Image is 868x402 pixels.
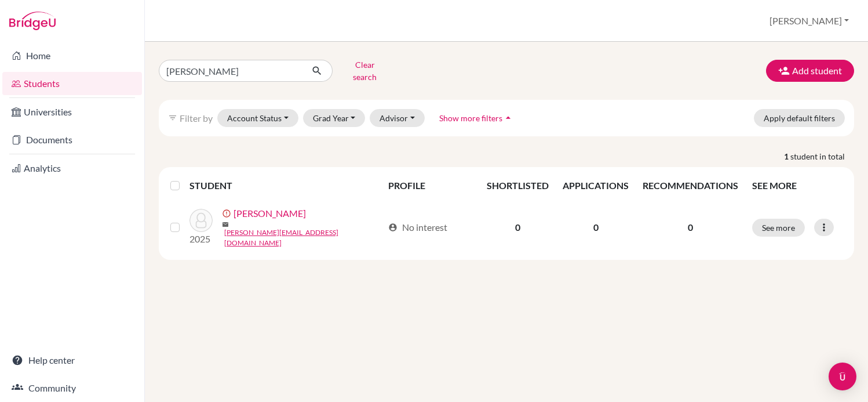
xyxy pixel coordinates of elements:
p: 0 [643,220,738,234]
a: Community [2,376,142,400]
th: SEE MORE [745,172,849,200]
button: Advisor [370,109,425,127]
a: Students [2,72,142,95]
div: No interest [388,220,447,234]
th: RECOMMENDATIONS [636,172,745,200]
th: APPLICATIONS [556,172,636,200]
button: Clear search [333,56,397,86]
strong: 1 [784,150,790,162]
a: [PERSON_NAME] [234,207,306,220]
span: Show more filters [439,113,502,123]
span: mail [222,221,229,228]
button: Show more filtersarrow_drop_up [429,109,524,127]
a: Home [2,44,142,67]
span: Filter by [180,113,213,124]
th: SHORTLISTED [480,172,556,200]
i: filter_list [168,113,177,122]
span: student in total [790,150,854,162]
i: arrow_drop_up [502,112,514,124]
a: Analytics [2,157,142,180]
div: Open Intercom Messenger [829,363,856,390]
span: error_outline [222,209,234,218]
button: See more [752,219,805,237]
th: PROFILE [381,172,480,200]
td: 0 [480,200,556,255]
button: [PERSON_NAME] [764,10,854,32]
span: account_circle [388,223,397,232]
a: Help center [2,349,142,372]
a: Universities [2,100,142,124]
td: 0 [556,200,636,255]
a: [PERSON_NAME][EMAIL_ADDRESS][DOMAIN_NAME] [224,227,382,248]
th: STUDENT [189,172,381,200]
img: Kattan, David [189,209,213,232]
button: Apply default filters [754,109,845,127]
button: Account Status [217,109,298,127]
img: Bridge-U [9,12,56,30]
a: Documents [2,128,142,151]
p: 2025 [189,232,213,246]
button: Add student [766,60,854,82]
button: Grad Year [303,109,366,127]
input: Find student by name... [159,60,302,82]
